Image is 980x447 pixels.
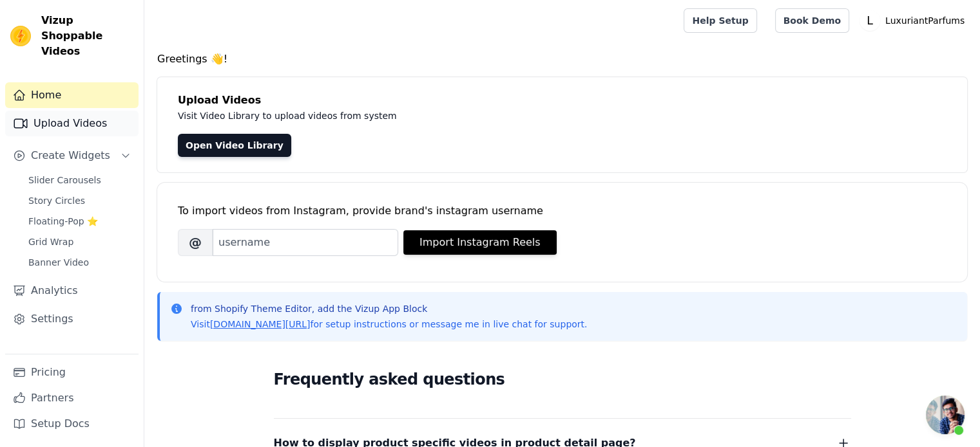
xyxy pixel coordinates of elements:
[5,385,139,411] a: Partners
[775,8,849,33] a: Book Demo
[21,192,139,210] a: Story Circles
[28,235,73,248] span: Grid Wrap
[5,411,139,437] a: Setup Docs
[860,9,970,32] button: L LuxuriantParfums
[880,9,970,32] p: LuxuriantParfums
[5,278,139,304] a: Analytics
[178,203,946,219] div: To import videos from Instagram, provide brand's instagram username
[21,233,139,251] a: Grid Wrap
[684,8,756,33] a: Help Setup
[191,318,587,331] p: Visit for setup instructions or message me in live chat for support.
[213,229,398,256] input: username
[5,111,139,136] a: Upload Videos
[403,230,557,255] button: Import Instagram Reels
[21,253,139,271] a: Banner Video
[21,171,139,189] a: Slider Carousels
[926,396,965,434] div: Ouvrir le chat
[867,14,873,27] text: L
[10,26,31,46] img: Vizup
[28,215,98,228] span: Floating-Pop ⭐
[178,93,946,108] h4: Upload Videos
[5,143,139,169] button: Create Widgets
[210,319,311,329] a: [DOMAIN_NAME][URL]
[157,51,967,67] h4: Greetings 👋!
[5,306,139,332] a: Settings
[31,148,110,163] span: Create Widgets
[178,108,755,123] p: Visit Video Library to upload videos from system
[5,360,139,385] a: Pricing
[28,174,101,187] span: Slider Carousels
[274,367,851,392] h2: Frequently asked questions
[21,212,139,230] a: Floating-Pop ⭐
[191,302,587,315] p: from Shopify Theme Editor, add the Vizup App Block
[28,194,85,207] span: Story Circles
[41,13,133,59] span: Vizup Shoppable Videos
[28,256,89,269] span: Banner Video
[178,229,213,256] span: @
[178,134,291,157] a: Open Video Library
[5,82,139,108] a: Home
